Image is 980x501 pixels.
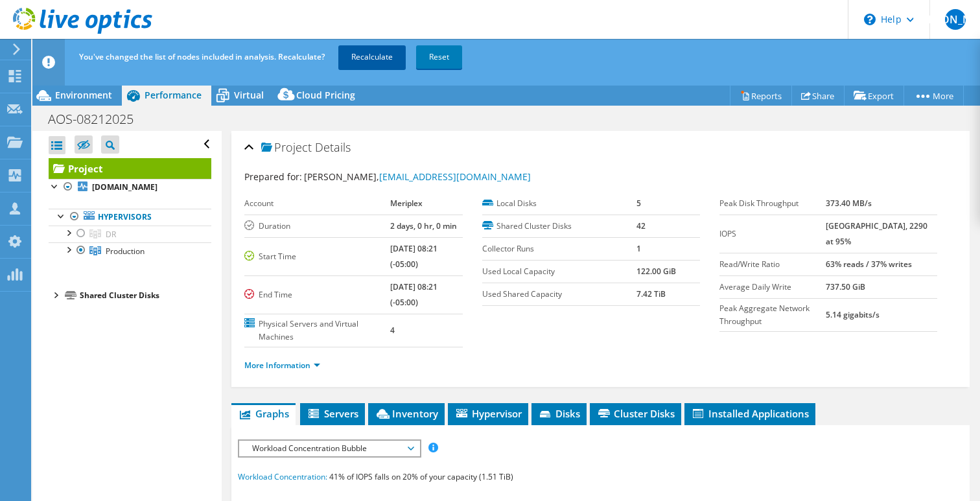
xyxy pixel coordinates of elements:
[719,302,826,328] label: Peak Aggregate Network Throughput
[261,141,312,154] span: Project
[482,288,636,301] label: Used Shared Capacity
[246,441,412,456] span: Workload Concentration Bubble
[55,89,112,101] span: Environment
[482,197,636,210] label: Local Disks
[106,246,145,257] span: Production
[416,45,462,69] a: Reset
[80,288,211,303] div: Shared Cluster Disks
[636,266,676,277] b: 122.00 GiB
[844,86,904,106] a: Export
[719,197,826,210] label: Peak Disk Throughput
[454,407,522,420] span: Hypervisor
[106,229,116,240] span: DR
[864,14,876,25] svg: \n
[238,471,327,482] span: Workload Concentration:
[826,198,872,209] b: 373.40 MB/s
[244,220,390,233] label: Duration
[244,170,302,183] label: Prepared for:
[826,309,880,320] b: 5.14 gigabits/s
[49,209,211,226] a: Hypervisors
[244,360,320,371] a: More Information
[244,288,390,301] label: End Time
[691,407,809,420] span: Installed Applications
[234,89,264,101] span: Virtual
[49,158,211,179] a: Project
[636,198,641,209] b: 5
[315,139,351,155] span: Details
[826,220,927,247] b: [GEOGRAPHIC_DATA], 2290 at 95%
[244,250,390,263] label: Start Time
[244,197,390,210] label: Account
[719,258,826,271] label: Read/Write Ratio
[238,407,289,420] span: Graphs
[538,407,580,420] span: Disks
[636,220,646,231] b: 42
[826,281,865,292] b: 737.50 GiB
[482,220,636,233] label: Shared Cluster Disks
[904,86,964,106] a: More
[304,170,531,183] span: [PERSON_NAME],
[379,170,531,183] a: [EMAIL_ADDRESS][DOMAIN_NAME]
[49,242,211,259] a: Production
[307,407,358,420] span: Servers
[375,407,438,420] span: Inventory
[42,112,154,126] h1: AOS-08212025
[296,89,355,101] span: Cloud Pricing
[92,181,157,192] b: [DOMAIN_NAME]
[49,226,211,242] a: DR
[596,407,675,420] span: Cluster Disks
[338,45,406,69] a: Recalculate
[730,86,792,106] a: Reports
[826,259,912,270] b: 63% reads / 37% writes
[945,9,966,30] span: [PERSON_NAME]
[79,51,325,62] span: You've changed the list of nodes included in analysis. Recalculate?
[636,288,666,299] b: 7.42 TiB
[390,325,395,336] b: 4
[390,281,437,308] b: [DATE] 08:21 (-05:00)
[329,471,513,482] span: 41% of IOPS falls on 20% of your capacity (1.51 TiB)
[719,281,826,294] label: Average Daily Write
[145,89,202,101] span: Performance
[244,318,390,344] label: Physical Servers and Virtual Machines
[49,179,211,196] a: [DOMAIN_NAME]
[791,86,845,106] a: Share
[636,243,641,254] b: 1
[719,227,826,240] label: IOPS
[390,220,457,231] b: 2 days, 0 hr, 0 min
[390,198,423,209] b: Meriplex
[482,242,636,255] label: Collector Runs
[482,265,636,278] label: Used Local Capacity
[390,243,437,270] b: [DATE] 08:21 (-05:00)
